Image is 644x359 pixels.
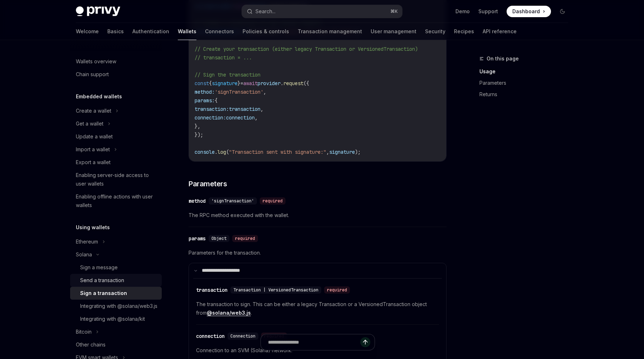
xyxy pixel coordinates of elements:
span: // Create your transaction (either legacy Transaction or VersionedTransaction) [195,46,418,52]
a: User management [371,23,416,40]
span: const [195,80,209,87]
div: required [324,286,350,294]
span: Parameters [189,179,227,189]
div: Export a wallet [76,158,111,167]
a: Sign a message [70,261,162,274]
a: @solana/web3.js [207,310,251,316]
div: Integrating with @solana/web3.js [80,302,157,310]
div: params [189,235,206,242]
div: Search... [255,7,275,16]
span: 'signTransaction' [215,89,263,95]
div: Enabling server-side access to user wallets [76,171,157,188]
span: }); [195,132,203,138]
a: Authentication [132,23,169,40]
a: Policies & controls [243,23,289,40]
span: transaction: [195,106,229,112]
a: Send a transaction [70,274,162,287]
a: Welcome [76,23,99,40]
div: Ethereum [76,237,98,246]
span: 'signTransaction' [211,198,254,204]
h5: Embedded wallets [76,92,122,101]
span: , [326,149,329,155]
button: Toggle dark mode [557,6,568,17]
div: Sign a message [80,263,118,272]
span: Parameters for the transaction. [189,249,447,257]
a: Basics [107,23,124,40]
span: connection [226,114,255,121]
span: , [263,89,266,95]
div: method [189,197,206,205]
a: Connectors [205,23,234,40]
span: }, [195,123,200,129]
div: transaction [196,286,228,294]
a: Usage [479,66,574,77]
div: Update a wallet [76,132,113,141]
span: Dashboard [512,8,540,15]
div: Sign a transaction [80,289,127,297]
a: Recipes [454,23,474,40]
a: Parameters [479,77,574,89]
a: Demo [455,8,470,15]
span: request [283,80,303,87]
span: } [238,80,240,87]
span: On this page [487,54,519,63]
span: params: [195,97,215,104]
span: ( [226,149,229,155]
a: Wallets overview [70,55,162,68]
a: Enabling server-side access to user wallets [70,169,162,190]
a: Transaction management [298,23,362,40]
span: = [240,80,243,87]
div: Create a wallet [76,107,111,115]
span: The RPC method executed with the wallet. [189,211,447,220]
div: Integrating with @solana/kit [80,315,145,323]
span: provider [258,80,280,87]
span: await [243,80,258,87]
a: Integrating with @solana/kit [70,313,162,325]
a: Other chains [70,338,162,351]
span: ({ [303,80,309,87]
a: Update a wallet [70,130,162,143]
span: { [209,80,212,87]
div: Solana [76,250,92,259]
a: Returns [479,89,574,100]
div: Bitcoin [76,328,92,336]
a: Export a wallet [70,156,162,169]
span: connection: [195,114,226,121]
div: Import a wallet [76,145,110,154]
a: Support [478,8,498,15]
div: Send a transaction [80,276,124,285]
span: . [280,80,283,87]
a: Security [425,23,445,40]
button: Search...⌘K [242,5,402,18]
div: Enabling offline actions with user wallets [76,192,157,210]
span: , [255,114,258,121]
span: console [195,149,215,155]
span: method: [195,89,215,95]
button: Send message [360,337,370,347]
span: transaction [229,106,260,112]
a: API reference [483,23,517,40]
div: required [232,235,258,242]
div: Chain support [76,70,109,79]
span: // Sign the transaction [195,72,260,78]
span: . [215,149,218,155]
span: The transaction to sign. This can be either a legacy Transaction or a VersionedTransaction object... [196,300,439,317]
a: Integrating with @solana/web3.js [70,300,162,313]
span: // transaction = ... [195,54,252,61]
span: Object [211,236,226,241]
a: Sign a transaction [70,287,162,300]
div: Other chains [76,340,106,349]
h5: Using wallets [76,223,110,232]
span: Transaction | VersionedTransaction [233,287,318,293]
a: Wallets [178,23,196,40]
div: Get a wallet [76,119,103,128]
span: signature [212,80,238,87]
span: { [215,97,218,104]
span: ⌘ K [390,9,398,14]
a: Enabling offline actions with user wallets [70,190,162,212]
span: log [218,149,226,155]
span: signature [329,149,355,155]
span: ); [355,149,361,155]
a: Chain support [70,68,162,81]
img: dark logo [76,6,120,16]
